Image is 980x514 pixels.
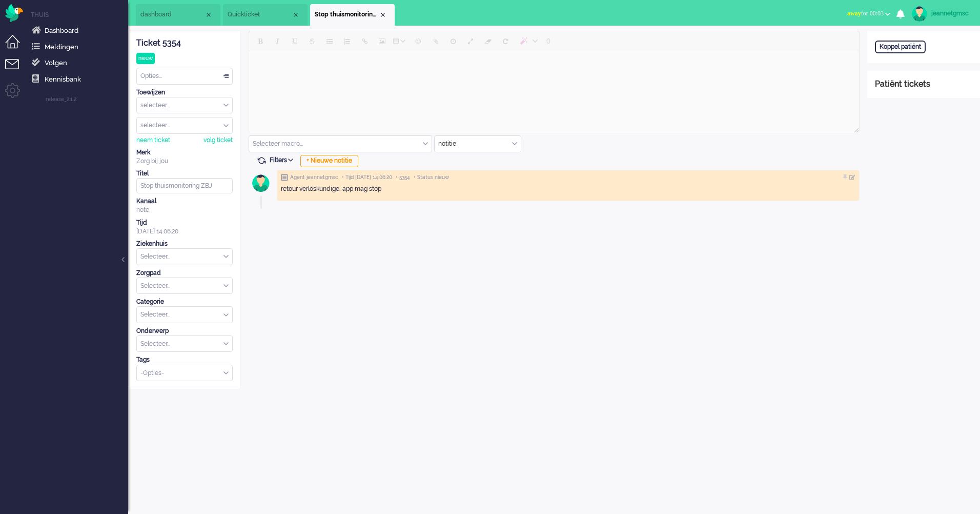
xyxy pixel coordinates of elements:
[136,53,155,64] div: nieuw
[5,59,28,82] li: Tickets menu
[45,75,81,83] span: Kennisbank
[136,240,233,248] div: Ziekenhuis
[136,206,233,214] div: note
[310,4,395,26] li: 5354
[270,156,297,164] span: Filters
[5,83,28,106] li: Admin menu
[30,73,128,85] a: Knowledge base
[396,174,410,181] span: • 5354
[136,136,170,145] div: neem ticket
[342,174,392,181] span: • Tijd [DATE] 14:06:20
[910,6,970,22] a: jeannetgmsc
[136,219,233,236] div: [DATE] 14:06:20
[931,8,970,18] div: jeannetgmsc
[45,27,78,34] span: Dashboard
[136,117,233,134] div: Assign User
[136,4,220,26] li: Dashboard
[875,41,926,53] div: Koppel patiënt
[4,4,606,22] body: Rich Text Area. Press ALT-0 for help.
[136,88,233,97] div: Toewijzen
[248,170,274,196] img: avatar
[281,185,855,193] div: retour verloskundige, app mag stop
[847,10,884,17] span: for 00:03
[45,59,67,67] span: Volgen
[300,155,358,167] div: + Nieuwe notitie
[136,37,233,49] div: Ticket 5354
[136,219,233,227] div: Tijd
[136,355,233,364] div: Tags
[30,57,128,68] a: Following
[5,4,23,22] img: flow_omnibird.svg
[379,11,387,19] div: Close tab
[315,10,379,19] span: Stop thuismonitoring ZBJ
[140,10,205,19] span: dashboard
[290,174,338,181] span: Agent jeannetgmsc
[847,10,861,17] span: away
[228,10,292,19] span: Quickticket
[45,43,78,51] span: Meldingen
[5,7,23,14] a: Omnidesk
[136,269,233,278] div: Zorgpad
[136,169,233,178] div: Titel
[136,365,233,382] div: Select Tags
[46,96,76,103] span: release_2.1.2
[203,136,233,145] div: volg ticket
[136,148,233,157] div: Merk
[205,11,213,19] div: Close tab
[292,11,300,19] div: Close tab
[30,41,128,52] a: Notifications menu item
[30,25,128,36] a: Dashboard menu item
[136,197,233,206] div: Kanaal
[136,157,233,166] div: Zorg bij jou
[136,327,233,335] div: Onderwerp
[875,78,972,90] div: Patiënt tickets
[281,174,288,181] img: ic_note_grey.svg
[912,6,927,22] img: avatar
[841,3,896,26] li: awayfor 00:03
[841,6,896,21] button: awayfor 00:03
[136,298,233,306] div: Categorie
[223,4,308,26] li: Quickticket
[31,10,128,19] li: Home menu item
[5,35,28,58] li: Dashboard menu
[414,174,449,181] span: • Status nieuw
[136,97,233,114] div: Assign Group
